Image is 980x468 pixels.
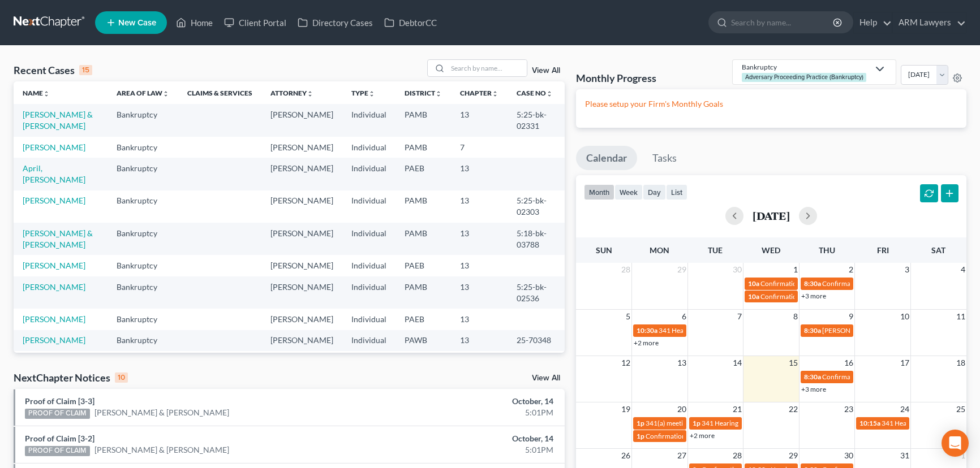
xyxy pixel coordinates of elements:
td: Bankruptcy [108,137,178,158]
span: Confirmation Hearing for [PERSON_NAME] [760,292,890,301]
span: 341(a) meeting for [PERSON_NAME] [646,419,755,427]
td: 5:25-bk-02303 [508,190,565,223]
a: [PERSON_NAME] & [PERSON_NAME] [94,407,229,418]
span: 7 [736,310,743,323]
span: 26 [620,449,631,462]
td: Individual [342,351,396,383]
td: Bankruptcy [108,255,178,276]
td: Bankruptcy [108,104,178,136]
td: 13 [451,158,508,190]
span: 28 [620,263,631,276]
td: 13 [451,255,508,276]
td: Bankruptcy [108,330,178,351]
td: 7 [451,137,508,158]
td: [PERSON_NAME] [261,255,342,276]
td: 7 [451,351,508,383]
td: [PERSON_NAME] [261,330,342,351]
span: Mon [650,245,669,255]
span: 13 [676,356,687,370]
span: 31 [899,449,910,462]
td: Bankruptcy [108,190,178,223]
a: [PERSON_NAME] & [PERSON_NAME] [23,110,93,131]
a: [PERSON_NAME] [23,282,85,292]
td: Individual [342,104,396,136]
a: [PERSON_NAME] [23,314,85,324]
a: Area of Lawunfold_more [117,89,169,97]
a: Typeunfold_more [351,89,375,97]
td: Individual [342,309,396,330]
button: month [584,184,614,200]
span: 8 [792,310,799,323]
td: PAMB [396,190,451,223]
input: Search by name... [448,60,527,76]
td: [PERSON_NAME] [261,104,342,136]
td: 5:25-bk-02536 [508,276,565,309]
button: day [643,184,666,200]
td: Bankruptcy [108,158,178,190]
a: [PERSON_NAME] [23,261,85,270]
div: 5:01PM [385,407,553,418]
a: DebtorCC [379,12,442,33]
span: 21 [732,402,743,416]
td: 13 [451,276,508,309]
span: Confirmation hearing for Rhinesca [PERSON_NAME] [822,279,979,288]
a: Home [170,12,218,33]
span: [PERSON_NAME] 341 Meeting [822,326,914,335]
td: Individual [342,255,396,276]
span: 20 [676,402,687,416]
i: unfold_more [307,90,313,97]
i: unfold_more [43,90,50,97]
span: 27 [676,449,687,462]
td: [PERSON_NAME] [261,190,342,223]
td: [PERSON_NAME] [261,276,342,309]
span: 23 [843,402,854,416]
span: 8:30a [804,372,821,381]
div: 10 [115,372,128,383]
a: View All [532,67,560,75]
td: Individual [342,330,396,351]
span: Wed [762,245,780,255]
span: 18 [955,356,966,370]
td: Individual [342,137,396,158]
td: [PERSON_NAME] [261,351,342,383]
span: 30 [732,263,743,276]
input: Search by name... [731,12,835,33]
a: Nameunfold_more [23,89,50,97]
div: October, 14 [385,396,553,407]
span: 3 [904,263,910,276]
h2: [DATE] [753,210,790,222]
div: Open Intercom Messenger [942,430,969,457]
span: 14 [732,356,743,370]
span: 29 [788,449,799,462]
span: Sun [596,245,612,255]
span: 17 [899,356,910,370]
span: 1p [693,419,700,427]
a: +3 more [801,292,826,300]
a: +3 more [801,385,826,393]
a: Client Portal [218,12,292,33]
a: Proof of Claim [3-2] [25,434,94,443]
span: 10 [899,310,910,323]
span: New Case [118,19,156,27]
span: Confirmation hearing for Rhinesca [PERSON_NAME] [822,372,979,381]
a: View All [532,374,560,382]
span: 6 [681,310,687,323]
span: 1 [792,263,799,276]
div: Bankruptcy [742,62,869,72]
i: unfold_more [162,90,169,97]
button: list [666,184,687,200]
i: unfold_more [435,90,442,97]
span: 19 [620,402,631,416]
span: 10:15a [859,419,880,427]
th: Claims & Services [178,81,261,104]
a: [PERSON_NAME] [23,335,85,345]
a: [PERSON_NAME] [23,142,85,152]
td: Individual [342,158,396,190]
div: Recent Cases [14,63,92,77]
a: April, [PERSON_NAME] [23,163,85,184]
td: 13 [451,104,508,136]
div: PROOF OF CLAIM [25,446,90,456]
div: PROOF OF CLAIM [25,409,90,419]
span: 5 [625,310,631,323]
button: week [614,184,643,200]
